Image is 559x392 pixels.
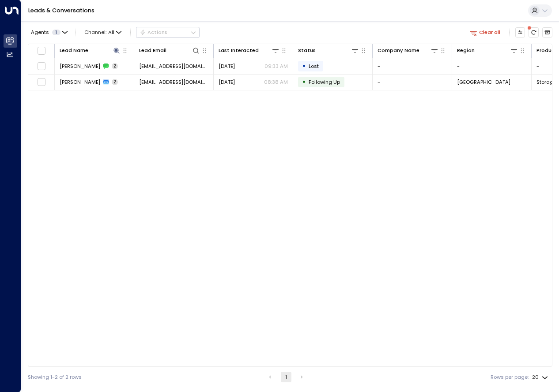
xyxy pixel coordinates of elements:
p: 09:33 AM [264,63,288,70]
span: London [457,78,510,86]
nav: pagination navigation [264,372,307,382]
div: Region [457,46,518,55]
div: Status [298,46,359,55]
button: Agents1 [28,27,70,37]
div: Lead Name [60,46,121,55]
span: Lost [309,63,319,70]
span: All [108,30,114,35]
span: Toggle select row [37,78,46,86]
span: There are new threads available. Refresh the grid to view the latest updates. [529,27,539,37]
span: Following Up [309,78,340,86]
span: Aug 16, 2025 [219,78,235,86]
span: Toggle select row [37,62,46,71]
div: Last Interacted [219,46,279,55]
div: Button group with a nested menu [136,27,200,37]
div: Status [298,46,316,55]
span: Channel: [82,27,125,37]
span: Storage [536,78,556,86]
button: Channel:All [82,27,125,37]
div: Lead Name [60,46,88,55]
span: 2 [112,79,118,85]
a: Leads & Conversations [28,7,94,14]
button: Archived Leads [542,27,552,37]
div: Lead Email [139,46,166,55]
button: Customize [515,27,525,37]
td: - [373,75,452,90]
label: Rows per page: [491,373,529,381]
span: 1 [52,30,60,35]
div: Company Name [378,46,419,55]
div: Last Interacted [219,46,259,55]
div: • [302,60,306,72]
button: page 1 [281,372,291,382]
div: Showing 1-2 of 2 rows [28,373,82,381]
span: Aug 17, 2025 [219,63,235,70]
span: Sue Martin [60,78,100,86]
div: Region [457,46,475,55]
span: Toggle select all [37,46,46,55]
div: Product [536,46,557,55]
span: Agents [31,30,49,35]
div: Actions [140,29,167,35]
span: msapmartin@blueyonder.co.uk [139,63,208,70]
div: Lead Email [139,46,200,55]
span: 2 [112,63,118,69]
span: Sue Martin [60,63,100,70]
td: - [452,58,532,74]
span: msapmartin@blueyonder.co.uk [139,78,208,86]
div: Company Name [378,46,438,55]
div: 20 [532,372,550,383]
button: Clear all [467,27,503,37]
div: • [302,76,306,88]
p: 08:38 AM [264,78,288,86]
td: - [373,58,452,74]
button: Actions [136,27,200,37]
